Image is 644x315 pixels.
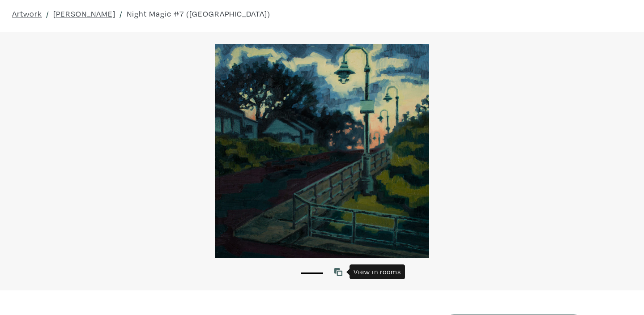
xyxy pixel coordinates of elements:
[12,8,42,20] a: Artwork
[53,8,115,20] a: [PERSON_NAME]
[301,272,323,274] button: 1 of 1
[46,8,49,20] span: /
[119,8,123,20] span: /
[127,8,270,20] a: Night Magic #7 ([GEOGRAPHIC_DATA])
[350,264,405,279] div: View in rooms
